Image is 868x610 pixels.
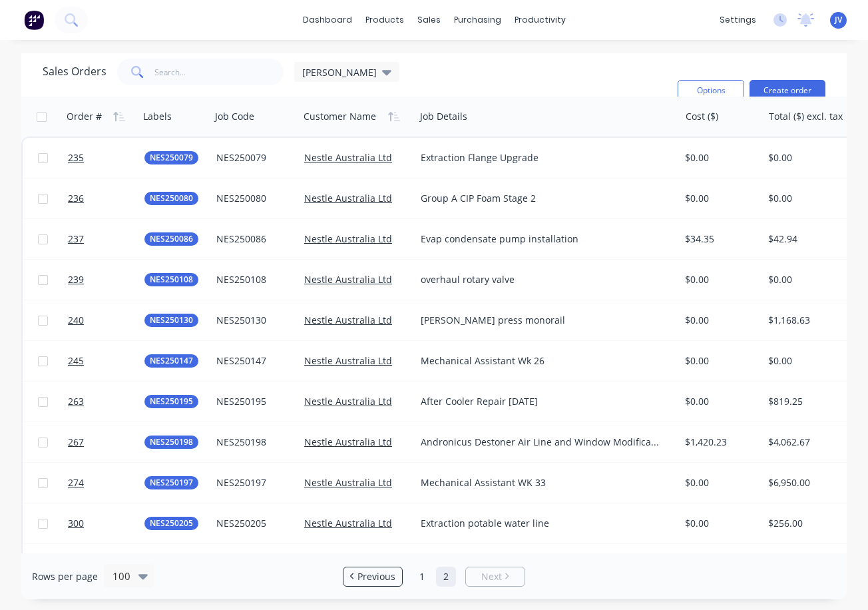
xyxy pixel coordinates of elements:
div: Extraction potable water line [421,517,662,530]
span: JV [835,14,842,26]
div: $0.00 [685,354,754,368]
img: Factory [24,10,44,30]
a: 301 [68,544,144,584]
button: NES250079 [144,151,198,164]
div: $0.00 [685,476,754,489]
input: Search... [154,59,284,85]
div: $0.00 [685,395,754,408]
a: Nestle Australia Ltd [304,395,392,408]
button: NES250147 [144,354,198,368]
a: Previous page [343,570,402,583]
a: 237 [68,219,144,259]
div: NES250198 [216,436,290,449]
div: Evap condensate pump installation [421,232,662,246]
div: NES250130 [216,314,290,327]
div: Andronicus Destoner Air Line and Window Modifications [421,436,662,449]
a: Next page [466,570,525,583]
div: NES250086 [216,232,290,246]
span: [PERSON_NAME] [302,65,377,79]
button: NES250198 [144,436,198,449]
div: productivity [508,10,572,30]
span: NES250108 [150,273,193,286]
div: Customer Name [304,110,376,123]
span: 267 [68,436,84,449]
a: Nestle Australia Ltd [304,314,392,326]
span: 235 [68,151,84,164]
div: Job Code [215,110,254,123]
div: Mechanical Assistant Wk 26 [421,354,662,368]
div: $0.00 [685,151,754,164]
div: $0.00 [685,192,754,205]
div: Total ($) excl. tax [769,110,843,123]
div: sales [411,10,447,30]
span: NES250195 [150,395,193,408]
div: products [359,10,411,30]
a: Nestle Australia Ltd [304,232,392,245]
span: NES250147 [150,354,193,368]
button: NES250197 [144,476,198,489]
a: Nestle Australia Ltd [304,151,392,164]
a: Nestle Australia Ltd [304,354,392,367]
div: Job Details [420,110,467,123]
div: overhaul rotary valve [421,273,662,286]
span: 236 [68,192,84,205]
a: Nestle Australia Ltd [304,192,392,204]
div: After Cooler Repair [DATE] [421,395,662,408]
div: NES250197 [216,476,290,489]
div: $0.00 [685,273,754,286]
div: Order # [67,110,102,123]
div: NES250108 [216,273,290,286]
span: NES250198 [150,436,193,449]
button: Options [678,80,744,101]
div: settings [713,10,763,30]
span: NES250086 [150,232,193,246]
span: 274 [68,476,84,489]
div: purchasing [447,10,508,30]
span: Next [481,570,502,583]
a: 267 [68,422,144,462]
a: 263 [68,382,144,422]
div: Group A CIP Foam Stage 2 [421,192,662,205]
div: Labels [143,110,172,123]
ul: Pagination [337,567,531,587]
span: NES250130 [150,314,193,327]
span: NES250080 [150,192,193,205]
span: 263 [68,395,84,408]
a: dashboard [296,10,359,30]
div: $1,420.23 [685,436,754,449]
h1: Sales Orders [43,65,107,78]
a: Page 1 [412,567,432,587]
a: Page 2 is your current page [436,567,456,587]
a: 240 [68,300,144,340]
div: [PERSON_NAME] press monorail [421,314,662,327]
a: Nestle Australia Ltd [304,436,392,448]
span: 239 [68,273,84,286]
button: NES250195 [144,395,198,408]
button: NES250080 [144,192,198,205]
div: NES250079 [216,151,290,164]
span: 240 [68,314,84,327]
button: Create order [750,80,825,101]
div: $0.00 [685,314,754,327]
div: Extraction Flange Upgrade [421,151,662,164]
a: Nestle Australia Ltd [304,273,392,286]
a: Nestle Australia Ltd [304,517,392,529]
div: $34.35 [685,232,754,246]
span: 237 [68,232,84,246]
div: $0.00 [685,517,754,530]
button: NES250130 [144,314,198,327]
div: Cost ($) [686,110,718,123]
div: NES250147 [216,354,290,368]
span: Previous [357,570,395,583]
a: 235 [68,138,144,178]
a: 245 [68,341,144,381]
div: Mechanical Assistant WK 33 [421,476,662,489]
span: NES250197 [150,476,193,489]
span: NES250079 [150,151,193,164]
button: NES250086 [144,232,198,246]
span: 300 [68,517,84,530]
button: NES250205 [144,517,198,530]
a: 236 [68,178,144,218]
div: NES250080 [216,192,290,205]
div: NES250205 [216,517,290,530]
